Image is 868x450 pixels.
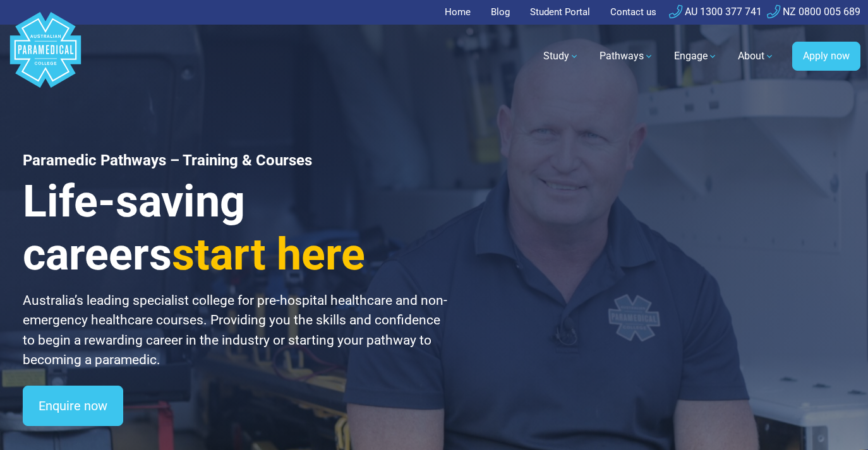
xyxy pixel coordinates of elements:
a: Engage [666,38,725,74]
a: Pathways [592,38,661,74]
h1: Paramedic Pathways – Training & Courses [23,151,449,170]
a: Enquire now [23,386,123,426]
a: Study [536,38,587,74]
p: Australia’s leading specialist college for pre-hospital healthcare and non-emergency healthcare c... [23,291,449,370]
a: About [730,38,782,74]
a: AU 1300 377 741 [669,6,762,18]
span: start here [172,228,365,280]
a: Australian Paramedical College [8,25,83,88]
a: Apply now [792,42,860,71]
h3: Life-saving careers [23,175,449,281]
a: NZ 0800 005 689 [767,6,860,18]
